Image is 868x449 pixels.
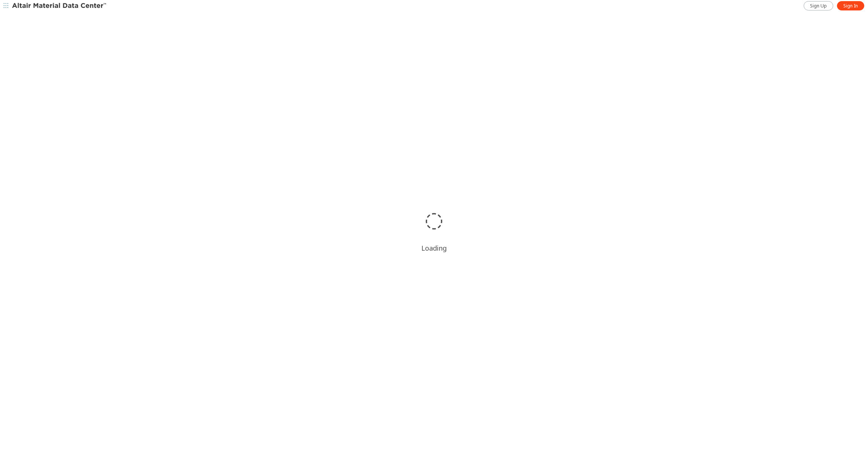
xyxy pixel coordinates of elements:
[843,3,858,9] span: Sign In
[804,1,833,10] a: Sign Up
[837,1,864,10] a: Sign In
[421,244,447,253] div: Loading
[12,2,107,10] img: Altair Material Data Center
[810,3,827,9] span: Sign Up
